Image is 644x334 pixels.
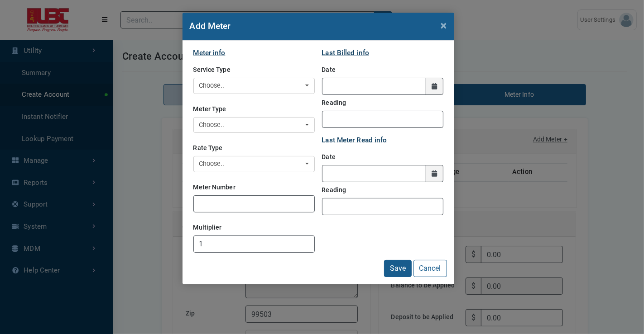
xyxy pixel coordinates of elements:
[322,149,336,165] label: Date
[193,101,226,117] label: Meter Type
[193,48,315,58] legend: Meter info
[434,13,454,38] button: Close
[193,117,315,133] button: Choose..
[413,260,447,277] button: Cancel
[190,20,231,33] h2: Add Meter
[441,19,447,32] span: ×
[322,78,427,95] input: LastBilledDate
[199,81,303,91] div: Choose..
[199,159,303,169] div: Choose..
[193,62,231,78] label: Service Type
[193,140,223,156] label: Rate Type
[322,95,346,111] label: Reading
[322,62,336,78] label: Date
[193,179,235,195] label: Meter Number
[193,78,315,94] button: Choose..
[193,220,222,235] label: Multiplier
[322,182,346,198] label: Reading
[322,135,443,146] legend: Last Meter Read info
[199,120,303,130] div: Choose..
[322,48,443,58] legend: Last Billed info
[384,260,412,277] button: Save
[193,156,315,172] button: Choose..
